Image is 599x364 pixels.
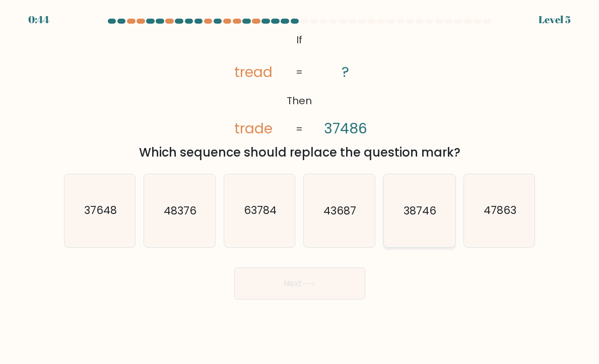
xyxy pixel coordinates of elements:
text: 37648 [84,203,117,218]
tspan: If [297,33,303,47]
svg: @import url('[URL][DOMAIN_NAME]); [211,30,388,139]
text: 63784 [244,203,277,218]
tspan: = [296,65,303,79]
tspan: ? [342,61,350,82]
text: 38746 [404,203,436,218]
div: Level 5 [539,12,571,27]
div: Which sequence should replace the question mark? [70,143,529,162]
tspan: trade [234,118,273,138]
tspan: Then [287,94,312,108]
button: Next [234,267,365,300]
tspan: tread [234,61,273,82]
tspan: 37486 [324,118,367,138]
div: 0:44 [28,12,49,27]
tspan: = [296,122,303,136]
text: 48376 [164,203,196,218]
text: 47863 [484,203,516,218]
text: 43687 [324,203,357,218]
